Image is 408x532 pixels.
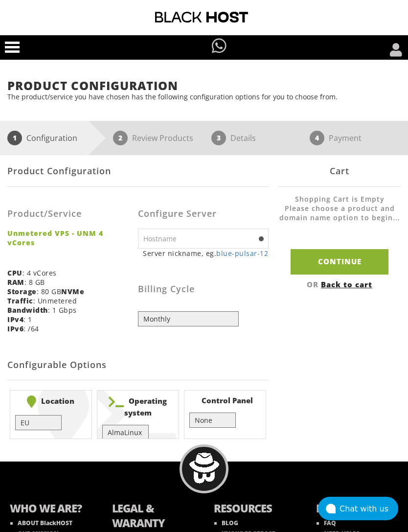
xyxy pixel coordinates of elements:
p: Review Products [132,131,193,145]
strong: Unmetered VPS - UNM 4 vCores [7,229,131,247]
p: Details [230,131,256,145]
b: WHO WE ARE? [10,501,92,518]
a: BLOG [214,519,238,527]
select: } } } } [189,413,235,428]
a: Back to cart [321,279,372,289]
b: Location [15,395,86,408]
b: NVMe [61,287,84,296]
b: CPU [7,268,23,278]
div: Cart [278,155,401,187]
h1: Product Configuration [7,79,401,92]
div: : 4 vCores : 8 GB : 80 GB : Unmetered : 1 Gbps : 1 : /64 [7,194,138,341]
div: Chat with us [340,504,398,513]
li: Shopping Cart is Empty Please choose a product and domain name option to begin... [278,194,401,232]
select: } } } } } } [15,415,61,430]
b: HELP DESK [316,501,399,518]
b: IPv4 [7,315,23,324]
b: RAM [7,278,24,287]
p: Payment [329,131,362,145]
b: Control Panel [189,395,260,405]
a: FAQ [317,519,336,527]
b: Traffic [7,296,33,305]
img: BlackHOST mascont, Blacky. [189,453,220,484]
p: The product/service you have chosen has the following configuration options for you to choose from. [7,92,401,101]
a: ABOUT BlackHOST [10,519,72,527]
input: Hostname [138,229,269,249]
b: Operating system [102,395,173,417]
b: RESOURCES [214,501,296,518]
a: Have questions? [209,35,229,58]
a: blue-pulsar-12 [216,249,268,258]
button: Chat with us [318,497,398,520]
b: IPv6 [7,324,23,333]
span: 4 [310,131,324,145]
input: Continue [291,249,388,274]
div: Product Configuration [7,155,269,187]
span: 1 [7,131,22,145]
span: 2 [113,131,128,145]
small: Server nickname, eg. [143,249,269,258]
p: Configuration [26,131,77,145]
h2: Configurable Options [7,350,269,380]
div: OR [278,279,401,289]
b: Bandwidth [7,305,48,315]
h3: Billing Cycle [138,284,269,294]
span: 3 [211,131,226,145]
select: } } } } } } } } } } } } } } } } } } } } } [102,425,148,440]
h3: Configure Server [138,209,269,219]
h3: Product/Service [7,209,131,219]
b: Storage [7,287,37,296]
